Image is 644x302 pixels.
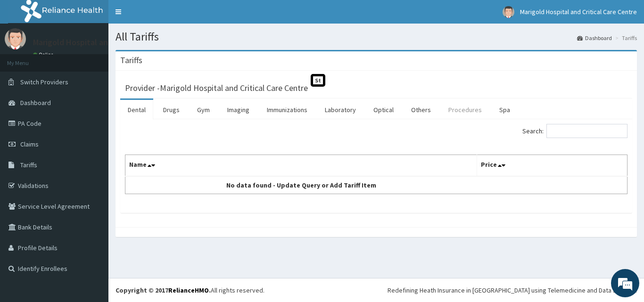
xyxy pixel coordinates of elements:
p: Marigold Hospital and Critical Care Centre [33,38,186,47]
li: Tariffs [613,34,637,42]
a: Others [404,100,438,120]
th: Price [477,155,627,177]
a: RelianceHMO [168,286,209,294]
a: Imaging [220,100,257,120]
a: Immunizations [259,100,315,120]
a: Drugs [156,100,187,120]
img: User Image [503,6,514,18]
a: Online [33,51,56,58]
img: d_794563401_company_1708531726252_794563401 [17,47,38,71]
h3: Tariffs [120,56,142,65]
input: Search: [546,124,627,138]
th: Name [125,155,477,177]
span: Dashboard [20,98,51,107]
a: Gym [190,100,217,120]
a: Procedures [441,100,489,120]
a: Dental [120,100,153,120]
h1: All Tariffs [116,31,637,43]
td: No data found - Update Query or Add Tariff Item [125,176,477,194]
div: Redefining Heath Insurance in [GEOGRAPHIC_DATA] using Telemedicine and Data Science! [388,286,637,295]
span: Claims [20,140,39,148]
span: St [311,74,325,87]
footer: All rights reserved. [108,278,644,302]
span: Marigold Hospital and Critical Care Centre [520,8,637,16]
span: Tariffs [20,161,37,169]
label: Search: [522,124,627,138]
a: Laboratory [317,100,363,120]
span: Switch Providers [20,78,68,86]
div: Chat with us now [49,53,158,65]
a: Dashboard [577,34,612,42]
textarea: Type your message and hit 'Enter' [5,202,180,235]
a: Spa [492,100,518,120]
img: User Image [5,28,26,49]
strong: Copyright © 2017 . [116,286,211,294]
a: Optical [366,100,401,120]
div: Minimize live chat window [155,5,177,27]
span: We're online! [55,91,130,186]
h3: Provider - Marigold Hospital and Critical Care Centre [125,84,308,92]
